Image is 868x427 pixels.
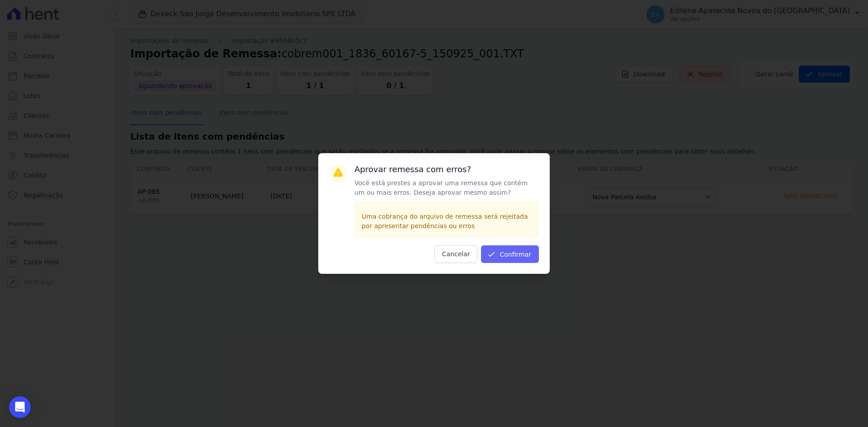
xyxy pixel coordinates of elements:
[434,245,478,263] button: Cancelar
[481,245,539,263] button: Confirmar
[362,212,532,231] p: Uma cobrança do arquivo de remessa será rejeitada por apresentar pendências ou erros
[354,178,539,197] p: Você está prestes a aprovar uma remessa que contém um ou mais erros. Deseja aprovar mesmo assim?
[354,164,539,175] h3: Aprovar remessa com erros?
[9,396,31,418] div: Open Intercom Messenger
